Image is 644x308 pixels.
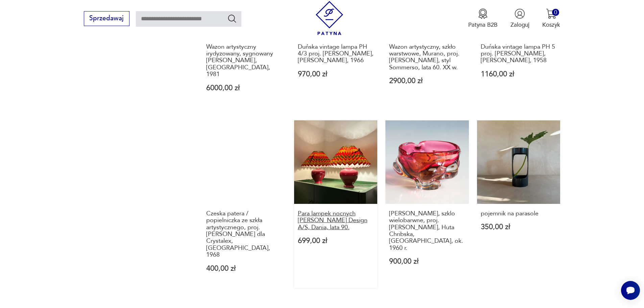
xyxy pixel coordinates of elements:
a: Czeska patera / popielniczka ze szkła artystycznego, proj. Pavel Hlava dla Crystalex, Nový Bor, 1... [202,120,286,288]
p: 1160,00 zł [481,71,557,78]
button: 0Koszyk [542,8,560,29]
img: Patyna - sklep z meblami i dekoracjami vintage [312,1,347,35]
h3: [PERSON_NAME], szklo wielobarwne, proj. [PERSON_NAME], Huta Chribska, [GEOGRAPHIC_DATA], ok. 1960 r. [389,210,465,252]
p: 2900,00 zł [389,77,465,85]
button: Zaloguj [510,8,529,29]
button: Patyna B2B [468,8,498,29]
img: Ikonka użytkownika [515,8,525,19]
a: Para lampek nocnych Lene Bierre Design A/S, Dania, lata 90.Para lampek nocnych [PERSON_NAME] Desi... [294,120,378,288]
a: Sprzedawaj [84,16,129,22]
img: Ikona medalu [478,8,488,19]
h3: Duńska vintage lampa PH 5 proj. [PERSON_NAME], [PERSON_NAME], 1958 [481,44,557,64]
h3: Wazon artystyczny irydyzowany, sygnowany [PERSON_NAME], [GEOGRAPHIC_DATA], 1981 [206,44,282,78]
h3: pojemnik na parasole [481,210,557,217]
p: 400,00 zł [206,265,282,272]
p: 699,00 zł [298,237,374,244]
div: 0 [552,9,559,16]
p: Patyna B2B [468,21,498,29]
h3: Wazon artystyczny, szkło warstwowe, Murano, proj. [PERSON_NAME], styl Sommerso, lata 60. XX w. [389,44,465,71]
a: pojemnik na parasolepojemnik na parasole350,00 zł [477,120,560,288]
p: 6000,00 zł [206,85,282,92]
iframe: Smartsupp widget button [621,281,640,300]
p: Zaloguj [510,21,529,29]
img: Ikona koszyka [546,8,556,19]
a: Ikona medaluPatyna B2B [468,8,498,29]
h3: Para lampek nocnych [PERSON_NAME] Design A/S, Dania, lata 90. [298,210,374,231]
p: 900,00 zł [389,258,465,265]
h3: Duńska vintage lampa PH 4/3 proj. [PERSON_NAME], [PERSON_NAME], 1966 [298,44,374,64]
a: Patera kwiatowa, szklo wielobarwne, proj. Josef Hospodka, Huta Chribska, Czechosłowacja, ok. 1960... [385,120,469,288]
button: Sprzedawaj [84,11,129,26]
p: Koszyk [542,21,560,29]
button: Szukaj [227,14,237,23]
p: 350,00 zł [481,223,557,231]
h3: Czeska patera / popielniczka ze szkła artystycznego, proj. [PERSON_NAME] dla Crystalex, [GEOGRAPH... [206,210,282,259]
p: 970,00 zł [298,71,374,78]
